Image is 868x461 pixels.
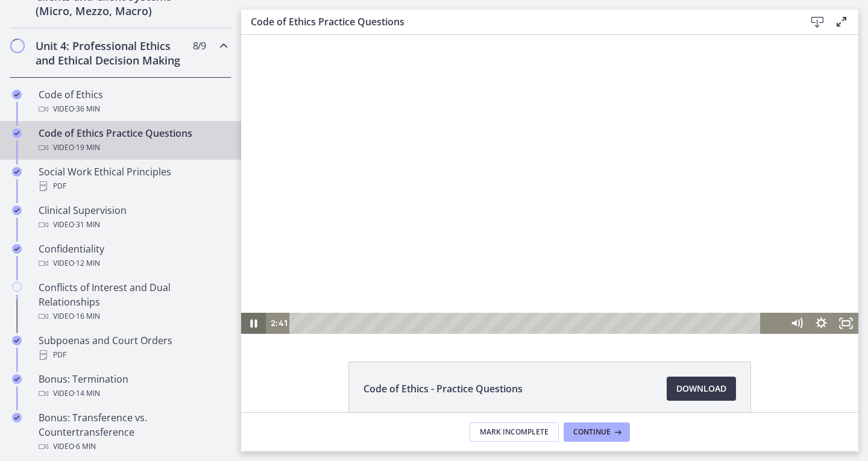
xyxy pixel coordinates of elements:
[363,381,523,396] span: Code of Ethics - Practice Questions
[39,140,227,155] div: Video
[39,410,227,454] div: Bonus: Transference vs. Countertransference
[39,218,227,232] div: Video
[667,377,736,401] a: Download
[39,203,227,232] div: Clinical Supervision
[39,439,227,454] div: Video
[251,14,786,29] h3: Code of Ethics Practice Questions
[676,381,726,396] span: Download
[39,126,227,155] div: Code of Ethics Practice Questions
[39,87,227,116] div: Code of Ethics
[12,336,22,345] i: Completed
[12,128,22,138] i: Completed
[39,165,227,193] div: Social Work Ethical Principles
[564,422,630,442] button: Continue
[573,427,611,437] span: Continue
[74,309,100,324] span: · 16 min
[74,102,100,116] span: · 36 min
[593,278,617,299] button: Fullscreen
[543,278,568,299] button: Mute
[39,179,227,193] div: PDF
[39,280,227,324] div: Conflicts of Interest and Dual Relationships
[12,205,22,215] i: Completed
[12,413,22,422] i: Completed
[36,39,183,67] h2: Unit 4: Professional Ethics and Ethical Decision Making
[39,256,227,271] div: Video
[568,278,593,299] button: Show settings menu
[74,256,100,271] span: · 12 min
[39,386,227,401] div: Video
[39,348,227,362] div: PDF
[39,372,227,401] div: Bonus: Termination
[12,90,22,99] i: Completed
[74,439,96,454] span: · 6 min
[74,218,100,232] span: · 31 min
[74,140,100,155] span: · 19 min
[39,102,227,116] div: Video
[12,167,22,177] i: Completed
[12,244,22,254] i: Completed
[470,422,559,442] button: Mark Incomplete
[241,35,858,334] iframe: Video Lesson
[39,242,227,271] div: Confidentiality
[39,333,227,362] div: Subpoenas and Court Orders
[193,39,206,53] span: 8 / 9
[74,386,100,401] span: · 14 min
[12,374,22,384] i: Completed
[39,309,227,324] div: Video
[480,427,549,437] span: Mark Incomplete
